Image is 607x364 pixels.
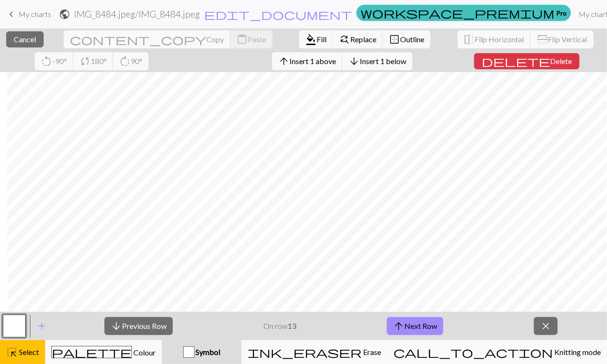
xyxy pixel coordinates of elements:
[74,9,200,19] h2: IMG_8484.jpeg / IMG_8484.jpeg
[91,56,107,65] span: 180°
[350,35,376,44] span: Replace
[52,345,131,359] span: palette
[288,321,296,330] strong: 13
[393,345,553,359] span: call_to_action
[305,33,317,46] span: format_color_fill
[111,319,122,333] span: arrow_downward
[59,8,70,21] span: public
[73,52,113,70] button: 180°
[242,340,387,364] button: Erase
[360,56,406,65] span: Insert 1 below
[113,52,149,70] button: 90°
[45,340,162,364] button: Colour
[195,347,221,356] span: Symbol
[475,35,524,44] span: Flip Horizontal
[35,52,74,70] button: -90°
[387,340,607,364] button: Knitting mode
[132,348,156,357] span: Colour
[540,319,551,333] span: close
[52,56,67,65] span: -90°
[362,347,381,356] span: Erase
[531,30,594,48] button: Flip Vertical
[79,55,91,68] span: sync
[204,8,352,21] span: edit_document
[248,345,362,359] span: ink_eraser
[206,35,224,44] span: Copy
[6,31,44,47] button: Cancel
[6,8,17,21] span: keyboard_arrow_left
[356,5,571,21] a: Pro
[548,35,588,44] span: Flip Vertical
[536,34,549,45] span: flip
[119,55,131,68] span: rotate_right
[6,6,51,22] a: My charts
[383,30,430,48] button: Outline
[299,30,333,48] button: Fill
[393,319,404,333] span: arrow_upward
[333,30,383,48] button: Replace
[263,320,296,332] p: On row
[553,347,601,356] span: Knitting mode
[14,35,36,44] span: Cancel
[317,35,327,44] span: Fill
[19,9,51,19] span: My charts
[272,52,343,70] button: Insert 1 above
[278,55,289,68] span: arrow_upward
[6,345,18,359] span: highlight_alt
[458,30,531,48] button: Flip Horizontal
[464,33,475,46] span: flip
[70,33,206,46] span: content_copy
[18,347,39,356] span: Select
[131,56,142,65] span: 90°
[64,30,231,48] button: Copy
[348,55,360,68] span: arrow_downward
[482,55,550,68] span: delete
[550,56,572,65] span: Delete
[400,35,424,44] span: Outline
[289,56,336,65] span: Insert 1 above
[162,340,242,364] button: Symbol
[104,317,173,335] button: Previous Row
[339,33,350,46] span: find_replace
[361,6,554,19] span: workspace_premium
[389,33,400,46] span: border_outer
[41,55,52,68] span: rotate_left
[474,53,579,69] button: Delete
[387,317,443,335] button: Next Row
[36,319,47,333] span: add
[342,52,412,70] button: Insert 1 below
